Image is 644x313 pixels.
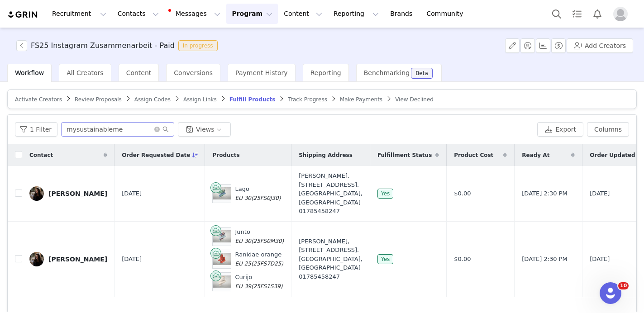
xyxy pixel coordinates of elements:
[251,195,281,201] span: (25FS0J30)
[299,171,363,216] div: [PERSON_NAME], [STREET_ADDRESS]. [GEOGRAPHIC_DATA], [GEOGRAPHIC_DATA]
[587,4,607,24] button: Notifications
[618,282,629,289] span: 10
[229,96,276,103] span: Fulfill Products
[183,96,217,103] span: Assign Links
[235,185,281,202] div: Lago
[235,283,251,289] span: EU 39
[328,4,384,24] button: Reporting
[212,151,239,159] span: Products
[154,127,160,132] i: icon: close-circle
[385,4,420,24] a: Brands
[165,4,226,24] button: Messages
[61,122,174,137] input: Search...
[235,238,251,244] span: EU 30
[454,189,471,198] span: $0.00
[29,186,44,201] img: 5d2f1701-3480-46bb-a432-51b2f7402845--s.jpg
[377,189,393,199] span: Yes
[522,151,549,159] span: Ready At
[567,4,587,24] a: Tasks
[47,4,112,24] button: Recruitment
[122,151,190,159] span: Order Requested Date
[29,252,44,266] img: 5d2f1701-3480-46bb-a432-51b2f7402845--s.jpg
[288,96,327,103] span: Track Progress
[608,7,637,21] button: Profile
[310,69,341,76] span: Reporting
[299,151,353,159] span: Shipping Address
[213,230,231,242] img: Product Image
[547,4,567,24] button: Search
[454,255,471,264] span: $0.00
[178,40,218,51] span: In progress
[213,187,231,199] img: Product Image
[75,96,122,103] span: Review Proposals
[162,126,169,133] i: icon: search
[454,151,493,159] span: Product Cost
[29,151,53,159] span: Contact
[48,256,107,263] div: [PERSON_NAME]
[340,96,382,103] span: Make Payments
[251,283,282,289] span: (25FS1S39)
[567,38,633,53] button: Add Creators
[364,69,410,76] span: Benchmarking
[377,151,432,159] span: Fulfillment Status
[613,7,628,21] img: placeholder-profile.jpg
[421,4,473,24] a: Community
[299,272,363,281] div: 01785458247
[122,255,142,264] span: [DATE]
[29,252,107,266] a: [PERSON_NAME]
[235,69,288,76] span: Payment History
[377,254,393,264] span: Yes
[178,122,231,137] button: Views
[112,4,164,24] button: Contacts
[600,282,621,304] iframe: Intercom live chat
[126,69,152,76] span: Content
[213,253,231,265] img: Product Image
[235,273,282,290] div: Curijo
[15,69,44,76] span: Workflow
[15,122,57,137] button: 1 Filter
[226,4,278,24] button: Program
[16,40,221,51] span: [object Object]
[235,228,284,245] div: Junto
[235,250,283,268] div: Ranidae orange
[415,71,428,76] div: Beta
[29,186,107,201] a: [PERSON_NAME]
[395,96,434,103] span: View Declined
[537,122,583,137] button: Export
[299,207,363,216] div: 01785458247
[122,189,142,198] span: [DATE]
[213,275,231,288] img: Product Image
[7,10,39,19] img: grin logo
[67,69,103,76] span: All Creators
[299,237,363,281] div: [PERSON_NAME], [STREET_ADDRESS]. [GEOGRAPHIC_DATA], [GEOGRAPHIC_DATA]
[251,261,283,267] span: (25FS7D25)
[235,195,251,201] span: EU 30
[31,40,175,51] h3: FS25 Instagram Zusammenarbeit - Paid
[174,69,213,76] span: Conversions
[251,238,284,244] span: (25FS0M30)
[48,190,107,197] div: [PERSON_NAME]
[134,96,171,103] span: Assign Codes
[278,4,328,24] button: Content
[587,122,629,137] button: Columns
[15,96,62,103] span: Activate Creators
[235,261,251,267] span: EU 25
